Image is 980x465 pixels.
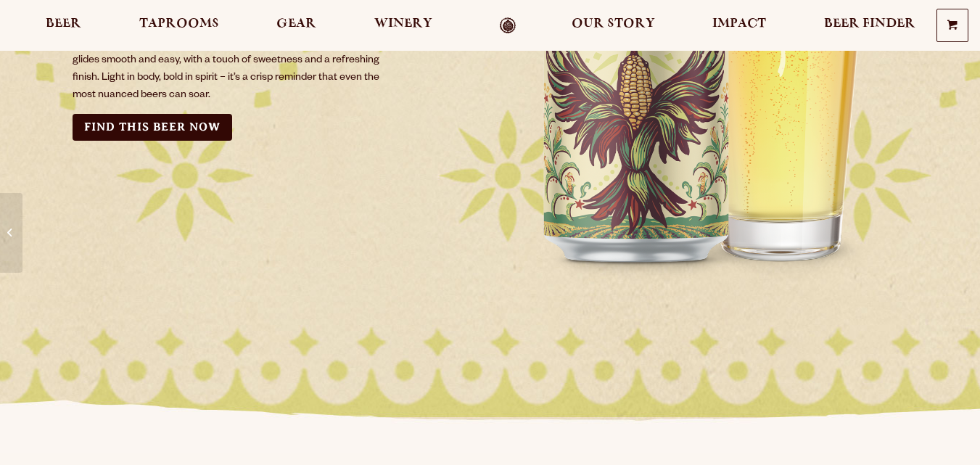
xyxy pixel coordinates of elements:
span: Impact [712,18,766,30]
span: Taprooms [139,18,219,30]
span: Beer [46,18,81,30]
a: Beer [36,17,91,34]
a: Gear [267,17,326,34]
span: Our Story [572,18,655,30]
a: Impact [703,17,775,34]
span: Gear [276,18,316,30]
a: Our Story [562,17,664,34]
p: Brewed with homegrown [US_STATE] corn, this Mexican-style Lager glides smooth and easy, with a to... [73,35,393,104]
a: Find this Beer Now [73,114,232,141]
a: Winery [365,17,442,34]
span: Beer Finder [824,18,915,30]
a: Odell Home [481,17,535,34]
a: Taprooms [130,17,228,34]
span: Winery [374,18,432,30]
a: Beer Finder [815,17,925,34]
